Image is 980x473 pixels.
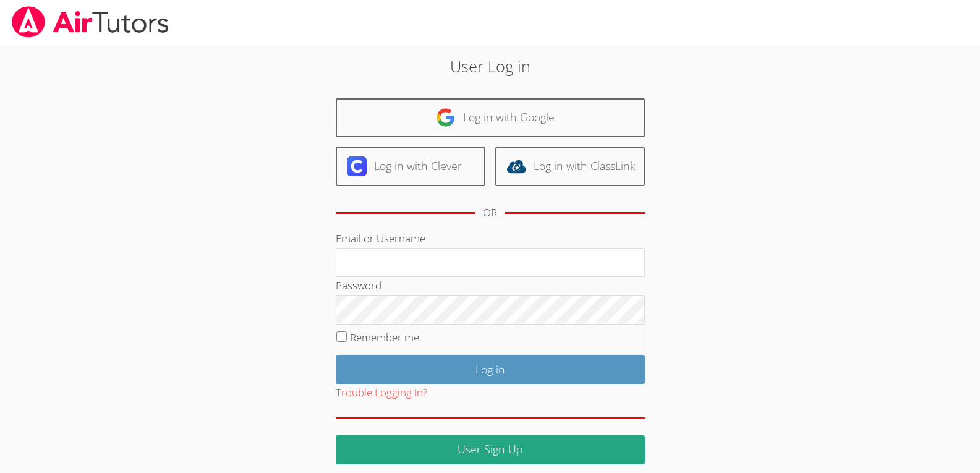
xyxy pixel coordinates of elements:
[336,147,485,186] a: Log in with Clever
[347,156,367,176] img: clever-logo-6eab21bc6e7a338710f1a6ff85c0baf02591cd810cc4098c63d3a4b26e2feb20.svg
[11,6,170,38] img: airtutors_banner-c4298cdbf04f3fff15de1276eac7730deb9818008684d7c2e4769d2f7ddbe033.png
[506,156,526,176] img: classlink-logo-d6bb404cc1216ec64c9a2012d9dc4662098be43eaf13dc465df04b49fa7ab582.svg
[350,330,419,344] label: Remember me
[336,231,425,245] label: Email or Username
[495,147,645,186] a: Log in with ClassLink
[436,108,456,127] img: google-logo-50288ca7cdecda66e5e0955fdab243c47b7ad437acaf1139b6f446037453330a.svg
[483,204,497,222] div: OR
[336,435,645,464] a: User Sign Up
[336,278,381,292] label: Password
[336,355,645,384] input: Log in
[226,54,755,78] h2: User Log in
[336,384,427,402] button: Trouble Logging In?
[336,98,645,137] a: Log in with Google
